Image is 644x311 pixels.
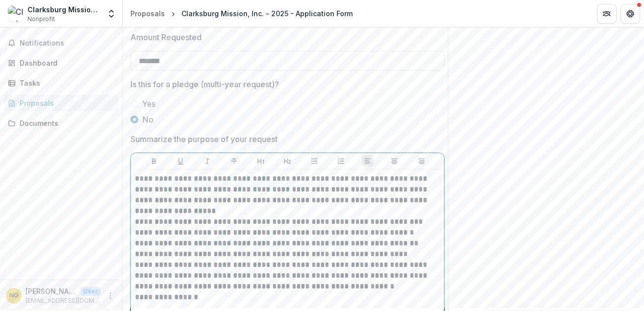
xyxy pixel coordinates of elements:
[130,133,278,145] p: Summarize the purpose of your request
[130,78,279,90] p: Is this for a pledge (multi-year request)?
[255,155,267,167] button: Heading 1
[309,155,320,167] button: Bullet List
[27,4,101,15] div: Clarksburg Mission, Inc.
[335,155,347,167] button: Ordered List
[142,114,154,125] span: No
[26,296,101,305] p: [EMAIL_ADDRESS][DOMAIN_NAME]
[181,8,353,19] div: Clarksburg Mission, Inc. - 2025 - Application Form
[597,4,617,24] button: Partners
[127,6,169,21] a: Proposals
[130,8,165,19] div: Proposals
[228,155,240,167] button: Strike
[20,78,110,88] div: Tasks
[20,58,110,68] div: Dashboard
[175,155,186,167] button: Underline
[130,31,202,43] p: Amount Requested
[20,98,110,108] div: Proposals
[148,155,160,167] button: Bold
[4,115,118,131] a: Documents
[4,95,118,111] a: Proposals
[9,292,19,299] div: Natalie Gigliotti
[26,286,77,296] p: [PERSON_NAME]
[202,155,213,167] button: Italicize
[388,155,400,167] button: Align Center
[104,290,116,302] button: More
[80,287,101,296] p: User
[20,39,114,48] span: Notifications
[104,4,118,24] button: Open entity switcher
[142,98,155,110] span: Yes
[415,155,427,167] button: Align Right
[127,6,357,21] nav: breadcrumb
[27,15,55,24] span: Nonprofit
[4,55,118,71] a: Dashboard
[282,155,293,167] button: Heading 2
[20,118,110,128] div: Documents
[362,155,374,167] button: Align Left
[4,35,118,51] button: Notifications
[620,4,640,24] button: Get Help
[4,75,118,91] a: Tasks
[8,6,24,22] img: Clarksburg Mission, Inc.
